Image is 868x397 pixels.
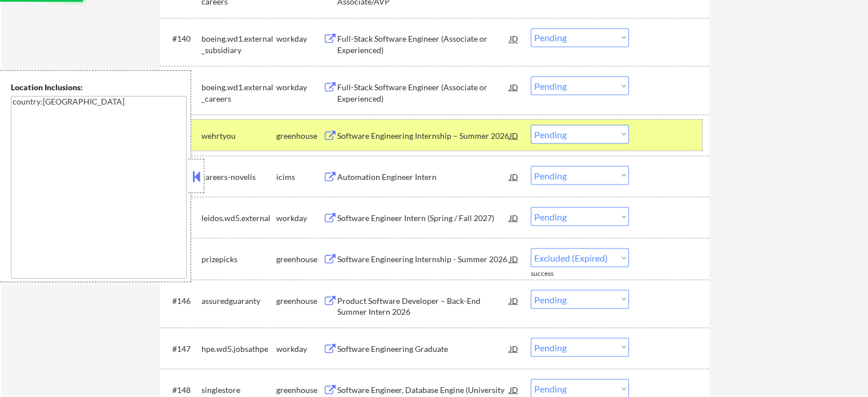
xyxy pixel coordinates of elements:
[276,81,323,93] div: workday
[276,130,323,141] div: greenhouse
[508,166,520,186] div: JD
[531,268,576,278] div: success
[201,171,276,182] div: careers-novelis
[276,212,323,223] div: workday
[201,33,276,55] div: boeing.wd1.external_subsidiary
[201,384,276,395] div: singlestore
[508,248,520,268] div: JD
[508,338,520,358] div: JD
[508,125,520,145] div: JD
[172,384,192,395] div: #148
[276,384,323,395] div: greenhouse
[276,253,323,264] div: greenhouse
[337,171,510,182] div: Automation Engineer Intern
[11,82,187,93] div: Location Inclusions:
[201,253,276,264] div: prizepicks
[508,76,520,97] div: JD
[201,212,276,223] div: leidos.wd5.external
[508,290,520,310] div: JD
[276,295,323,306] div: greenhouse
[172,295,192,306] div: #146
[201,130,276,141] div: wehrtyou
[276,171,323,182] div: icims
[337,295,510,317] div: Product Software Developer – Back-End Summer Intern 2026
[508,28,520,49] div: JD
[172,33,192,45] div: #140
[337,33,510,55] div: Full-Stack Software Engineer (Associate or Experienced)
[337,253,510,264] div: Software Engineering Internship - Summer 2026
[276,33,323,45] div: workday
[276,343,323,354] div: workday
[508,207,520,227] div: JD
[337,81,510,103] div: Full-Stack Software Engineer (Associate or Experienced)
[337,212,510,223] div: Software Engineer Intern (Spring / Fall 2027)
[337,343,510,354] div: Software Engineering Graduate
[201,295,276,306] div: assuredguaranty
[172,343,192,354] div: #147
[201,81,276,103] div: boeing.wd1.external_careers
[337,130,510,141] div: Software Engineering Internship – Summer 2026
[201,343,276,354] div: hpe.wd5.jobsathpe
